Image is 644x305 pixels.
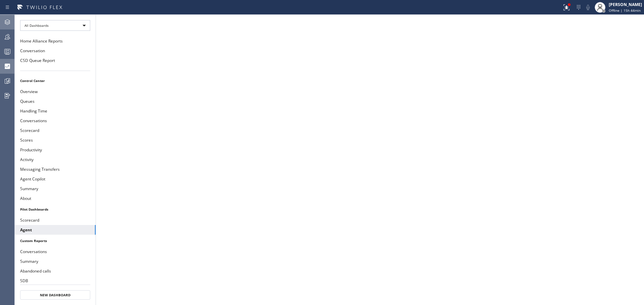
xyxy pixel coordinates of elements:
button: Scores [15,135,96,145]
button: About [15,194,96,203]
div: All Dashboards [20,20,90,31]
button: Conversation [15,46,96,56]
button: Conversations [15,116,96,126]
button: New Dashboard [20,290,90,300]
button: Scorecard [15,126,96,135]
iframe: To enrich screen reader interactions, please activate Accessibility in Grammarly extension settings [96,15,644,305]
button: Mute [583,3,593,12]
div: [PERSON_NAME] [609,2,642,7]
button: Home Alliance Reports [15,36,96,46]
span: Offline | 15h 44min [609,8,641,13]
button: Agent [15,225,96,235]
li: Pilot Dashboards [15,205,96,214]
button: Agent Copilot [15,174,96,184]
button: Summary [15,256,96,266]
button: SDB [15,276,96,286]
button: Productivity [15,145,96,155]
button: Scorecard [15,215,96,225]
button: Queues [15,96,96,106]
button: Messaging Transfers [15,164,96,174]
button: Conversations [15,247,96,256]
button: Activity [15,155,96,164]
button: Handling Time [15,106,96,116]
li: Custom Reports [15,236,96,245]
button: Overview [15,87,96,96]
button: Abandoned calls [15,266,96,276]
button: Summary [15,184,96,194]
button: CSD Queue Report [15,56,96,65]
li: Control Center [15,76,96,85]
